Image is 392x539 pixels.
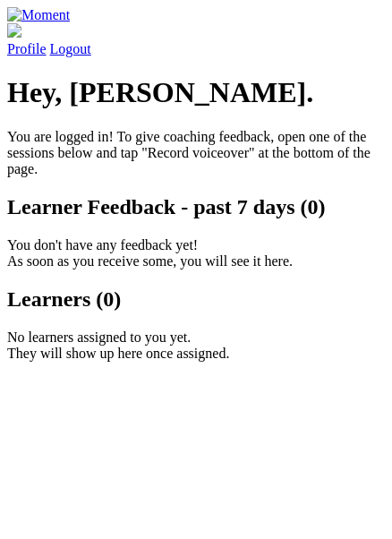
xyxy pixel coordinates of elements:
p: You don't have any feedback yet! As soon as you receive some, you will see it here. [7,237,385,269]
img: Moment [7,7,70,23]
a: Profile [7,23,385,56]
h2: Learner Feedback - past 7 days (0) [7,195,385,219]
h1: Hey, [PERSON_NAME]. [7,76,385,109]
h2: Learners (0) [7,287,385,312]
a: Logout [50,41,91,56]
p: No learners assigned to you yet. They will show up here once assigned. [7,329,385,362]
p: You are logged in! To give coaching feedback, open one of the sessions below and tap "Record voic... [7,129,385,177]
img: default_avatar-b4e2223d03051bc43aaaccfb402a43260a3f17acc7fafc1603fdf008d6cba3c9.png [7,23,21,38]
